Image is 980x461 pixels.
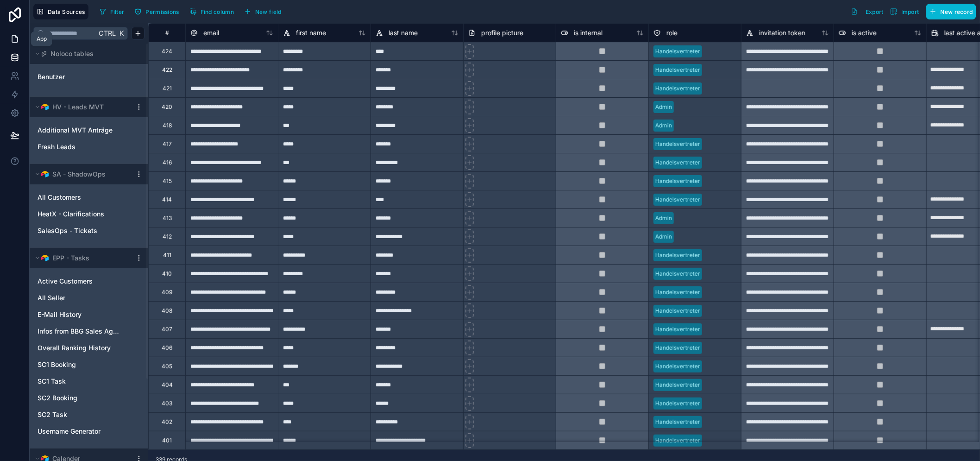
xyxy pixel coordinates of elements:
[163,177,172,185] div: 415
[145,8,179,15] span: Permissions
[162,270,172,278] div: 410
[163,215,172,222] div: 413
[655,436,700,445] div: Handelsvertreter
[118,30,125,37] span: K
[50,49,94,58] span: Noloco tables
[162,381,173,389] div: 404
[163,140,172,148] div: 417
[655,84,700,93] div: Handelsvertreter
[186,5,237,19] button: Find column
[655,66,700,74] div: Handelsvertreter
[866,8,884,15] span: Export
[38,427,101,436] span: Username Generator
[162,48,172,55] div: 424
[38,327,122,336] a: Infos from BBG Sales Agencies
[163,85,172,92] div: 421
[241,5,285,19] button: New field
[163,233,172,240] div: 412
[655,288,700,297] div: Handelsvertreter
[38,277,122,286] a: Active Customers
[38,393,122,403] a: SC2 Booking
[33,357,144,372] div: SC1 Booking
[852,28,877,38] span: is active
[33,374,144,389] div: SC1 Task
[38,360,122,369] a: SC1 Booking
[52,253,89,263] span: EPP - Tasks
[33,307,144,322] div: E-Mail History
[38,310,82,319] span: E-Mail History
[38,72,113,82] a: Benutzer
[52,170,106,179] span: SA - ShadowOps
[38,193,122,202] a: All Customers
[655,196,700,204] div: Handelsvertreter
[33,324,144,339] div: Infos from BBG Sales Agencies
[33,69,144,84] div: Benutzer
[162,437,172,444] div: 401
[655,344,700,352] div: Handelsvertreter
[655,399,700,408] div: Handelsvertreter
[38,209,104,219] span: HeatX - Clarifications
[655,103,672,111] div: Admin
[887,4,923,19] button: Import
[38,226,97,235] span: SalesOps - Tickets
[156,29,178,36] div: #
[41,254,49,262] img: Airtable Logo
[163,252,171,259] div: 411
[33,391,144,405] div: SC2 Booking
[38,226,122,235] a: SalesOps - Tickets
[655,270,700,278] div: Handelsvertreter
[131,5,182,19] button: Permissions
[38,142,122,152] a: Fresh Leads
[162,66,172,74] div: 422
[201,8,234,15] span: Find column
[848,4,887,19] button: Export
[33,101,132,114] button: Airtable LogoHV - Leads MVT
[162,344,172,352] div: 406
[33,290,144,305] div: All Seller
[38,410,122,419] a: SC2 Task
[33,223,144,238] div: SalesOps - Tickets
[33,274,144,289] div: Active Customers
[33,168,132,181] button: Airtable LogoSA - ShadowOps
[38,142,75,152] span: Fresh Leads
[655,233,672,241] div: Admin
[33,341,144,355] div: Overall Ranking History
[33,47,139,60] button: Noloco tables
[38,377,66,386] span: SC1 Task
[96,5,128,19] button: Filter
[38,427,122,436] a: Username Generator
[655,47,700,56] div: Handelsvertreter
[38,310,122,319] a: E-Mail History
[38,343,122,353] a: Overall Ranking History
[38,393,77,403] span: SC2 Booking
[33,139,144,154] div: Fresh Leads
[655,251,700,259] div: Handelsvertreter
[666,28,678,38] span: role
[110,8,125,15] span: Filter
[481,28,523,38] span: profile picture
[38,209,122,219] a: HeatX - Clarifications
[655,418,700,426] div: Handelsvertreter
[38,193,81,202] span: All Customers
[923,4,976,19] a: New record
[131,5,186,19] a: Permissions
[941,8,973,15] span: New record
[655,214,672,222] div: Admin
[41,171,49,178] img: Airtable Logo
[655,307,700,315] div: Handelsvertreter
[926,4,976,19] button: New record
[38,293,65,303] span: All Seller
[33,207,144,221] div: HeatX - Clarifications
[162,363,172,370] div: 405
[41,103,49,111] img: Airtable Logo
[655,140,700,148] div: Handelsvertreter
[296,28,326,38] span: first name
[33,407,144,422] div: SC2 Task
[38,126,113,135] span: Additional MVT Anträge
[52,102,104,112] span: HV - Leads MVT
[38,293,122,303] a: All Seller
[655,158,700,167] div: Handelsvertreter
[38,126,122,135] a: Additional MVT Anträge
[203,28,219,38] span: email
